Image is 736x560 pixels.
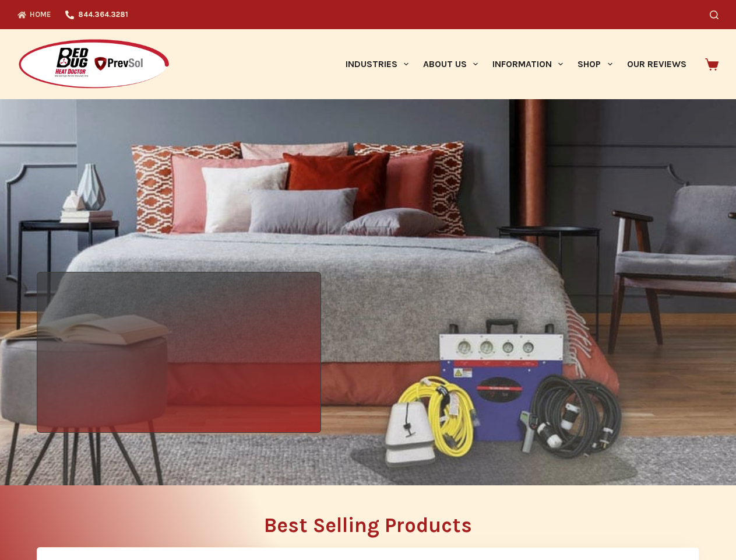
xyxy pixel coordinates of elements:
[485,29,571,99] a: Information
[571,29,619,99] a: Shop
[619,29,693,99] a: Our Reviews
[710,10,719,19] button: Search
[338,29,693,99] nav: Primary
[37,515,699,535] h2: Best Selling Products
[415,29,485,99] a: About Us
[338,29,415,99] a: Industries
[17,38,170,90] img: Prevsol/Bed Bug Heat Doctor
